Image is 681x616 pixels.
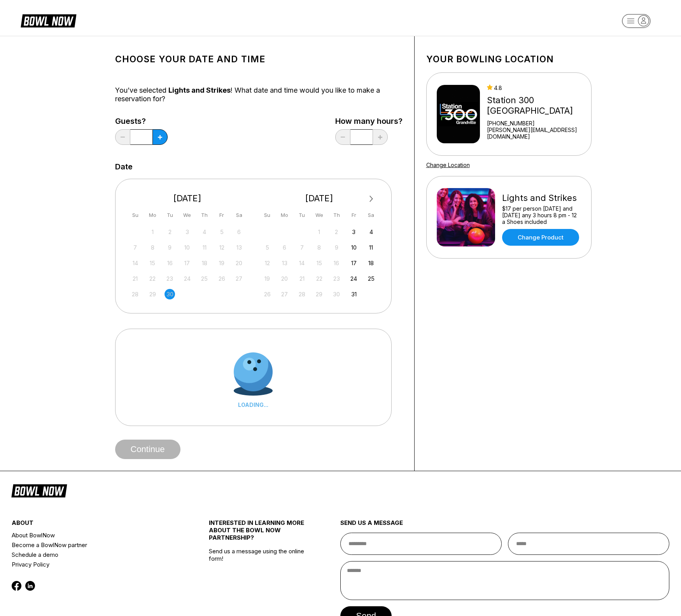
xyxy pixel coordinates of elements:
div: Fr [217,210,227,220]
div: Choose Saturday, October 25th, 2025 [366,273,376,284]
div: Sa [366,210,376,220]
div: Not available Thursday, October 2nd, 2025 [331,227,342,237]
button: Next Month [365,193,378,205]
div: Not available Wednesday, October 1st, 2025 [314,227,324,237]
div: Not available Tuesday, October 21st, 2025 [297,273,307,284]
div: Not available Wednesday, October 8th, 2025 [314,242,324,253]
div: You’ve selected ! What date and time would you like to make a reservation for? [115,86,403,103]
div: Not available Tuesday, September 23rd, 2025 [165,273,175,284]
div: Not available Sunday, September 28th, 2025 [130,289,140,299]
div: Not available Wednesday, September 3rd, 2025 [182,227,193,237]
label: Date [115,162,133,171]
div: Not available Thursday, October 23rd, 2025 [331,273,342,284]
div: Not available Thursday, October 16th, 2025 [331,258,342,268]
div: Not available Thursday, October 30th, 2025 [331,289,342,299]
div: Choose Saturday, October 4th, 2025 [366,227,376,237]
a: [PERSON_NAME][EMAIL_ADDRESS][DOMAIN_NAME] [487,127,588,140]
div: Not available Saturday, September 6th, 2025 [234,227,244,237]
div: Not available Tuesday, October 14th, 2025 [297,258,307,268]
div: Not available Thursday, October 9th, 2025 [331,242,342,253]
div: Not available Monday, October 27th, 2025 [279,289,290,299]
div: Mo [279,210,290,220]
div: Fr [348,210,359,220]
div: Choose Friday, October 31st, 2025 [348,289,359,299]
div: [DATE] [127,193,248,204]
div: Choose Friday, October 17th, 2025 [348,258,359,268]
div: Station 300 [GEOGRAPHIC_DATA] [487,95,588,116]
div: Tu [165,210,175,220]
div: Choose Friday, October 24th, 2025 [348,273,359,284]
div: Not available Wednesday, September 10th, 2025 [182,242,193,253]
div: Not available Monday, September 15th, 2025 [147,258,158,268]
div: Not available Tuesday, October 28th, 2025 [297,289,307,299]
a: Schedule a demo [12,550,176,560]
span: Lights and Strikes [168,86,231,94]
div: Not available Monday, October 20th, 2025 [279,273,290,284]
div: Not available Sunday, September 7th, 2025 [130,242,140,253]
div: Not available Tuesday, September 9th, 2025 [165,242,175,253]
div: Not available Thursday, September 25th, 2025 [199,273,210,284]
img: Lights and Strikes [437,188,495,246]
div: Not available Thursday, September 18th, 2025 [199,258,210,268]
label: Guests? [115,117,168,125]
div: INTERESTED IN LEARNING MORE ABOUT THE BOWL NOW PARTNERSHIP? [209,519,308,547]
div: Not available Saturday, September 27th, 2025 [234,273,244,284]
div: Not available Wednesday, September 17th, 2025 [182,258,193,268]
div: Not available Wednesday, September 24th, 2025 [182,273,193,284]
div: Not available Friday, September 19th, 2025 [217,258,227,268]
div: Not available Monday, September 29th, 2025 [147,289,158,299]
div: Not available Sunday, October 19th, 2025 [262,273,273,284]
div: Not available Sunday, October 26th, 2025 [262,289,273,299]
div: Choose Friday, October 10th, 2025 [348,242,359,253]
div: Not available Tuesday, September 16th, 2025 [165,258,175,268]
div: LOADING... [234,401,273,408]
div: about [12,519,176,530]
a: Change Product [502,229,579,246]
div: Not available Wednesday, October 29th, 2025 [314,289,324,299]
div: Su [262,210,273,220]
a: Change Location [426,162,470,168]
div: Not available Sunday, September 21st, 2025 [130,273,140,284]
div: $17 per person [DATE] and [DATE] any 3 hours 8 pm - 12 a Shoes included [502,205,581,225]
div: Not available Thursday, September 11th, 2025 [199,242,210,253]
div: Not available Tuesday, October 7th, 2025 [297,242,307,253]
div: Choose Friday, October 3rd, 2025 [348,227,359,237]
div: send us a message [340,519,669,533]
div: Not available Monday, October 13th, 2025 [279,258,290,268]
a: About BowlNow [12,530,176,540]
div: Not available Monday, September 1st, 2025 [147,227,158,237]
label: How many hours? [335,117,403,125]
div: Not available Sunday, September 14th, 2025 [130,258,140,268]
div: Lights and Strikes [502,193,581,203]
div: Not available Monday, September 8th, 2025 [147,242,158,253]
div: Not available Sunday, October 5th, 2025 [262,242,273,253]
div: Not available Friday, September 12th, 2025 [217,242,227,253]
div: Not available Wednesday, October 22nd, 2025 [314,273,324,284]
div: 4.8 [487,84,588,91]
div: Not available Monday, October 6th, 2025 [279,242,290,253]
a: Privacy Policy [12,560,176,569]
div: Not available Wednesday, October 15th, 2025 [314,258,324,268]
h1: Your bowling location [426,54,592,65]
div: [PHONE_NUMBER] [487,120,588,127]
div: Sa [234,210,244,220]
div: Tu [297,210,307,220]
div: Mo [147,210,158,220]
div: Not available Friday, September 26th, 2025 [217,273,227,284]
div: We [314,210,324,220]
h1: Choose your Date and time [115,54,403,65]
div: Not available Tuesday, September 2nd, 2025 [165,227,175,237]
div: Th [199,210,210,220]
div: Su [130,210,140,220]
div: [DATE] [259,193,380,204]
div: month 2025-10 [261,226,378,299]
div: month 2025-09 [129,226,246,299]
div: Not available Saturday, September 20th, 2025 [234,258,244,268]
div: Choose Saturday, October 18th, 2025 [366,258,376,268]
div: Choose Saturday, October 11th, 2025 [366,242,376,253]
div: Not available Sunday, October 12th, 2025 [262,258,273,268]
a: Become a BowlNow partner [12,540,176,550]
div: Not available Tuesday, September 30th, 2025 [165,289,175,299]
div: Not available Friday, September 5th, 2025 [217,227,227,237]
div: Th [331,210,342,220]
